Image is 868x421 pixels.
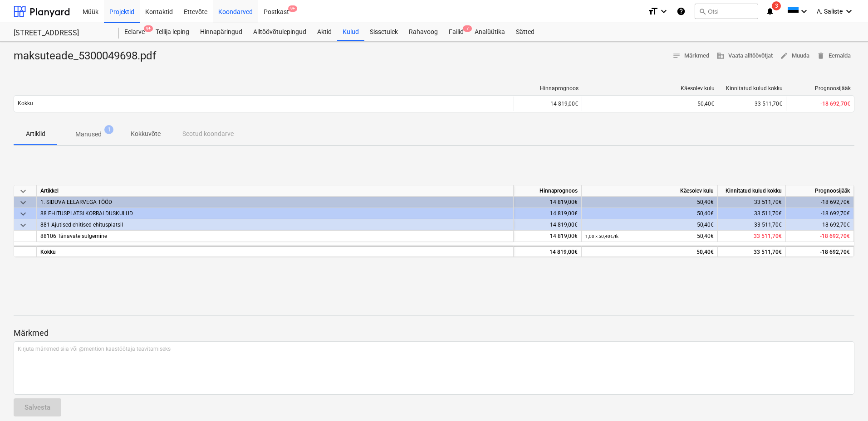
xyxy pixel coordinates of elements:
[677,6,686,17] i: Abikeskus
[514,231,582,242] div: 14 819,00€
[718,208,786,219] div: 33 511,70€
[672,52,681,60] span: notes
[718,197,786,208] div: 33 511,70€
[288,5,297,12] span: 9+
[119,23,150,41] a: Eelarve9+
[780,52,788,60] span: edit
[463,25,472,32] span: 7
[40,197,510,208] div: 1. SIDUVA EELARVEGA TÖÖD
[14,29,108,38] div: [STREET_ADDRESS]
[786,208,854,219] div: -18 692,70€
[514,197,582,208] div: 14 819,00€
[716,51,773,61] span: Vaata alltöövõtjat
[669,49,713,63] button: Märkmed
[780,51,809,61] span: Muuda
[647,6,658,17] i: format_size
[40,219,510,230] div: 881 Ajutised ehitised ehitusplatsil
[18,208,29,219] span: keyboard_arrow_down
[104,125,113,134] span: 1
[776,49,813,63] button: Muuda
[716,52,725,60] span: business
[119,23,150,41] div: Eelarve
[765,6,775,17] i: notifications
[514,97,582,111] div: 14 819,00€
[772,1,781,10] span: 3
[713,49,776,63] button: Vaata alltöövõtjat
[820,101,850,107] span: -18 692,70€
[248,23,312,41] a: Alltöövõtulepingud
[585,197,714,208] div: 50,40€
[817,51,851,61] span: Eemalda
[786,246,854,257] div: -18 692,70€
[718,185,786,197] div: Kinnitatud kulud kokku
[40,208,510,219] div: 88 EHITUSPLATSI KORRALDUSKULUD
[817,8,843,15] span: A. Saliste
[514,219,582,231] div: 14 819,00€
[823,377,868,421] iframe: Chat Widget
[14,328,854,339] p: Märkmed
[37,246,514,257] div: Kokku
[514,208,582,219] div: 14 819,00€
[75,130,102,139] p: Manused
[18,186,29,197] span: keyboard_arrow_down
[582,185,718,197] div: Käesolev kulu
[312,23,337,41] a: Aktid
[585,208,714,219] div: 50,40€
[786,219,854,231] div: -18 692,70€
[754,233,782,239] span: 33 511,70€
[786,197,854,208] div: -18 692,70€
[131,129,161,139] p: Kokkuvõte
[586,85,715,92] div: Käesolev kulu
[25,129,46,139] p: Artiklid
[443,23,469,41] div: Failid
[195,23,248,41] a: Hinnapäringud
[37,185,514,197] div: Artikkel
[722,85,783,92] div: Kinnitatud kulud kokku
[18,220,29,231] span: keyboard_arrow_down
[518,85,579,92] div: Hinnaprognoos
[586,101,714,107] div: 50,40€
[585,247,714,258] div: 50,40€
[799,6,809,17] i: keyboard_arrow_down
[699,8,706,15] span: search
[813,49,854,63] button: Eemalda
[718,219,786,231] div: 33 511,70€
[469,23,510,41] a: Analüütika
[40,233,107,239] span: 88106 Tänavate sulgemine
[337,23,364,41] a: Kulud
[820,233,850,239] span: -18 692,70€
[585,231,714,242] div: 50,40€
[364,23,403,41] a: Sissetulek
[786,185,854,197] div: Prognoosijääk
[585,234,618,239] small: 1,00 × 50,40€ / tk
[843,6,854,17] i: keyboard_arrow_down
[150,23,195,41] a: Tellija leping
[718,97,786,111] div: 33 511,70€
[443,23,469,41] a: Failid7
[510,23,540,41] a: Sätted
[585,219,714,231] div: 50,40€
[18,100,33,107] p: Kokku
[514,185,582,197] div: Hinnaprognoos
[790,85,851,92] div: Prognoosijääk
[817,52,825,60] span: delete
[14,49,163,63] div: maksuteade_5300049698.pdf
[514,246,582,257] div: 14 819,00€
[403,23,443,41] a: Rahavoog
[695,4,758,19] button: Otsi
[144,25,153,32] span: 9+
[672,51,709,61] span: Märkmed
[718,246,786,257] div: 33 511,70€
[658,6,669,17] i: keyboard_arrow_down
[18,197,29,208] span: keyboard_arrow_down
